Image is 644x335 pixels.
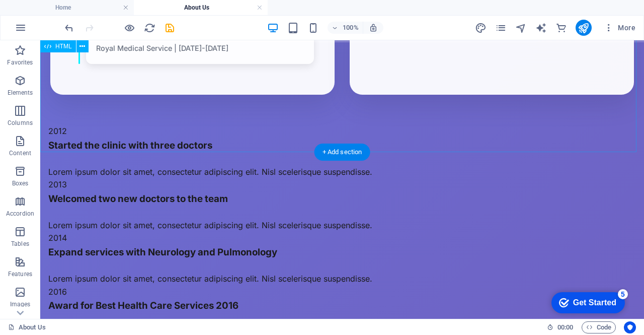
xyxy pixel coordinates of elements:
p: Columns [8,119,33,127]
h6: Session time [547,321,574,333]
p: Tables [11,240,29,248]
button: Click here to leave preview mode and continue editing [123,22,135,34]
i: Save (Ctrl+S) [164,22,176,34]
button: design [475,22,487,34]
span: More [604,23,635,33]
p: Images [10,300,31,308]
i: Pages (Ctrl+Alt+S) [495,22,507,34]
p: Accordion [6,210,34,218]
i: Reload page [144,22,155,34]
span: 00 00 [557,321,573,333]
button: 100% [328,22,363,34]
button: Code [582,321,616,333]
p: Content [9,149,31,157]
button: navigator [515,22,527,34]
i: Navigator [515,22,527,34]
button: undo [63,22,75,34]
p: Boxes [12,179,29,187]
button: text_generator [535,22,547,34]
div: + Add section [314,144,370,161]
button: Usercentrics [624,321,636,333]
button: More [600,20,639,36]
i: Commerce [555,22,567,34]
h6: 100% [343,22,359,34]
i: Publish [578,22,589,34]
button: reload [143,22,155,34]
div: Get Started 5 items remaining, 0% complete [8,5,82,26]
p: Features [8,270,32,278]
i: Undo: Delete elements (Ctrl+Z) [63,22,75,34]
div: 5 [74,2,85,12]
p: Elements [8,89,33,97]
i: On resize automatically adjust zoom level to fit chosen device. [369,23,378,32]
p: Favorites [7,58,33,66]
button: save [164,22,176,34]
button: publish [576,20,592,36]
i: Design (Ctrl+Alt+Y) [475,22,487,34]
a: Click to cancel selection. Double-click to open Pages [8,321,46,333]
span: HTML [55,43,72,49]
div: Get Started [30,11,73,20]
button: pages [495,22,507,34]
h4: About Us [134,2,268,13]
span: : [565,323,566,331]
span: Code [586,321,611,333]
button: commerce [555,22,568,34]
i: AI Writer [535,22,547,34]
